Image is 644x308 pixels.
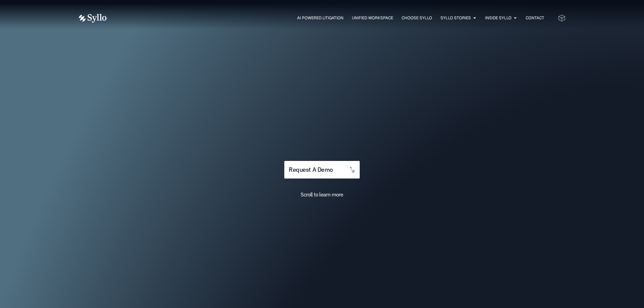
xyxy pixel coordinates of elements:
[120,15,544,21] nav: Menu
[120,15,544,21] div: Menu Toggle
[284,161,359,179] a: request a demo
[526,15,544,21] a: Contact
[402,15,432,21] a: Choose Syllo
[301,191,343,198] span: Scroll to learn more
[352,15,393,21] a: Unified Workspace
[440,15,471,21] a: Syllo Stories
[289,167,333,173] span: request a demo
[485,15,511,21] a: Inside Syllo
[297,15,343,21] a: AI Powered Litigation
[79,14,106,23] img: Vector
